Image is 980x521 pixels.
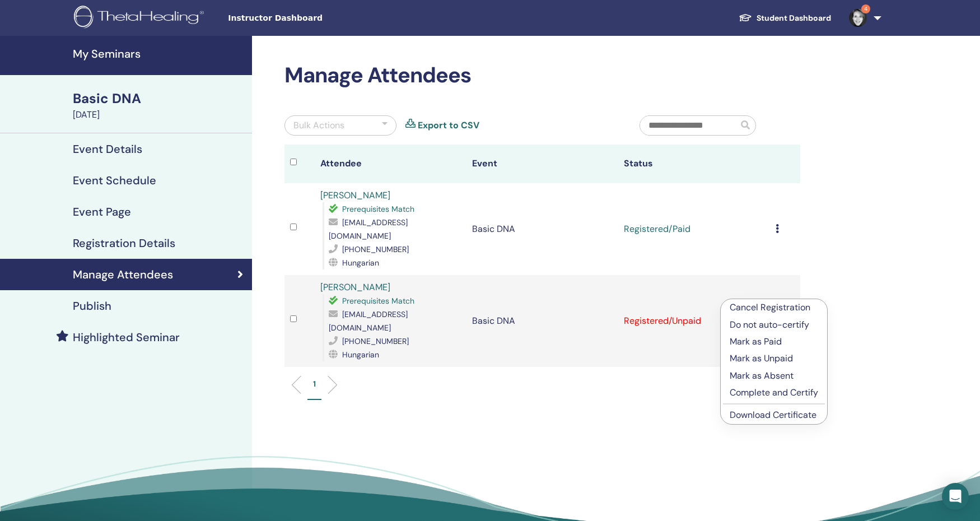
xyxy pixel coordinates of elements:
[342,204,414,214] span: Prerequisites Match
[342,244,409,254] span: [PHONE_NUMBER]
[342,350,379,360] span: Hungarian
[313,378,316,390] p: 1
[66,89,252,122] a: Basic DNA[DATE]
[73,331,180,344] h4: Highlighted Seminar
[466,183,618,275] td: Basic DNA
[730,335,818,348] p: Mark as Paid
[466,145,618,183] th: Event
[329,217,408,241] span: [EMAIL_ADDRESS][DOMAIN_NAME]
[73,268,173,281] h4: Manage Attendees
[284,63,800,89] h2: Manage Attendees
[730,318,818,332] p: Do not auto-certify
[73,142,142,156] h4: Event Details
[73,174,156,187] h4: Event Schedule
[942,483,969,510] div: Open Intercom Messenger
[329,309,408,333] span: [EMAIL_ADDRESS][DOMAIN_NAME]
[320,281,390,293] a: [PERSON_NAME]
[418,119,479,132] a: Export to CSV
[466,275,618,367] td: Basic DNA
[74,6,208,31] img: logo.png
[228,12,396,24] span: Instructor Dashboard
[293,119,344,132] div: Bulk Actions
[73,299,111,313] h4: Publish
[861,4,870,13] span: 4
[739,13,752,22] img: graduation-cap-white.svg
[73,236,175,250] h4: Registration Details
[730,8,840,29] a: Student Dashboard
[73,47,245,61] h4: My Seminars
[73,108,245,122] div: [DATE]
[320,189,390,201] a: [PERSON_NAME]
[342,336,409,346] span: [PHONE_NUMBER]
[730,369,818,383] p: Mark as Absent
[73,89,245,108] div: Basic DNA
[618,145,770,183] th: Status
[730,386,818,399] p: Complete and Certify
[73,205,131,218] h4: Event Page
[315,145,466,183] th: Attendee
[730,409,816,421] a: Download Certificate
[342,296,414,306] span: Prerequisites Match
[730,301,818,314] p: Cancel Registration
[342,258,379,268] span: Hungarian
[849,9,867,27] img: default.jpg
[730,352,818,365] p: Mark as Unpaid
